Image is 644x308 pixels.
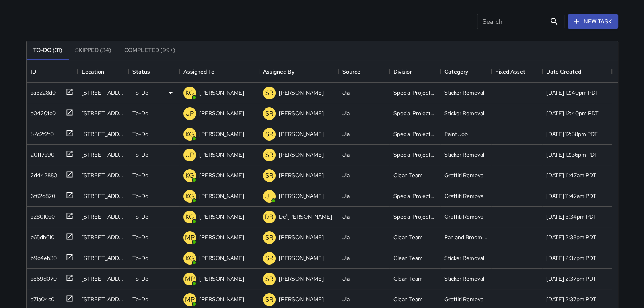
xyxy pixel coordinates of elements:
div: 220 Sansome Street [82,89,125,97]
div: Clean Team [393,295,423,303]
div: Clean Team [393,233,423,241]
div: a71a04c0 [27,292,54,303]
div: Jia [342,130,350,138]
p: [PERSON_NAME] [279,171,324,179]
div: Special Projects Team [393,89,436,97]
button: Completed (99+) [118,41,182,60]
div: Assigned To [179,60,259,83]
p: [PERSON_NAME] [199,213,244,221]
div: 2d442880 [27,168,57,179]
p: [PERSON_NAME] [279,233,324,241]
div: Sticker Removal [444,254,484,262]
div: 410 California Street [82,130,125,138]
div: Special Projects Team [393,109,436,117]
p: MP [185,274,195,284]
div: 822 Montgomery Street [82,275,125,283]
p: [PERSON_NAME] [199,89,244,97]
div: 822 Montgomery Street [82,295,125,303]
div: 8/25/2025, 2:37pm PDT [546,295,596,303]
p: To-Do [132,130,148,138]
div: Location [82,60,104,83]
p: [PERSON_NAME] [199,192,244,200]
p: SR [265,295,273,304]
p: [PERSON_NAME] [279,192,324,200]
p: [PERSON_NAME] [279,275,324,283]
div: Special Projects Team [393,130,436,138]
div: 370 California Street [82,151,125,159]
div: Status [128,60,179,83]
p: SR [265,88,273,98]
div: Clean Team [393,254,423,262]
p: SR [265,254,273,263]
div: Special Projects Team [393,213,436,221]
p: [PERSON_NAME] [199,109,244,117]
div: 8/25/2025, 3:34pm PDT [546,213,597,221]
div: 8/26/2025, 11:47am PDT [546,171,596,179]
div: 300 Pine Street [82,109,125,117]
p: SR [265,171,273,180]
p: To-Do [132,233,148,241]
div: 425 Jackson Street [82,192,125,200]
div: Graffiti Removal [444,192,484,200]
div: Status [132,60,150,83]
p: SR [265,233,273,242]
p: MP [185,233,195,242]
p: [PERSON_NAME] [199,275,244,283]
p: KG [185,171,194,180]
div: a28010a0 [27,209,55,221]
div: Assigned By [263,60,294,83]
div: aa3228d0 [27,85,56,97]
div: Graffiti Removal [444,171,484,179]
p: [PERSON_NAME] [279,151,324,159]
div: Special Projects Team [393,151,436,159]
div: 8/27/2025, 12:40pm PDT [546,109,599,117]
div: Jia [342,295,350,303]
div: Location [78,60,128,83]
div: Fixed Asset [495,60,525,83]
p: [PERSON_NAME] [199,130,244,138]
p: MP [185,295,195,304]
div: 8/25/2025, 2:38pm PDT [546,233,596,241]
div: Fixed Asset [491,60,542,83]
p: SR [265,130,273,139]
div: Source [339,60,389,83]
div: Division [393,60,413,83]
p: SR [265,274,273,284]
div: 8/27/2025, 12:40pm PDT [546,89,599,97]
div: 57c2f2f0 [27,127,54,138]
div: Date Created [542,60,612,83]
p: To-Do [132,89,148,97]
div: c65db610 [27,230,54,241]
div: Jia [342,89,350,97]
div: Pan and Broom Block Faces [444,233,487,241]
p: JP [186,150,194,160]
div: Graffiti Removal [444,295,484,303]
div: Sticker Removal [444,151,484,159]
div: 8/25/2025, 2:37pm PDT [546,254,596,262]
p: To-Do [132,295,148,303]
p: KG [185,130,194,139]
div: ae69d070 [27,271,57,283]
div: Date Created [546,60,581,83]
p: To-Do [132,275,148,283]
div: Graffiti Removal [444,213,484,221]
p: [PERSON_NAME] [279,109,324,117]
p: KG [185,212,194,222]
div: Jia [342,109,350,117]
div: Category [444,60,468,83]
p: [PERSON_NAME] [199,254,244,262]
p: JL [265,192,273,201]
p: SR [265,150,273,160]
p: [PERSON_NAME] [199,171,244,179]
div: Sticker Removal [444,89,484,97]
div: Division [389,60,440,83]
div: Jia [342,151,350,159]
p: JP [186,109,194,118]
div: Jia [342,171,350,179]
div: Special Projects Team [393,192,436,200]
div: Paint Job [444,130,468,138]
p: [PERSON_NAME] [199,233,244,241]
div: Jia [342,213,350,221]
div: ID [27,60,78,83]
p: KG [185,254,194,263]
